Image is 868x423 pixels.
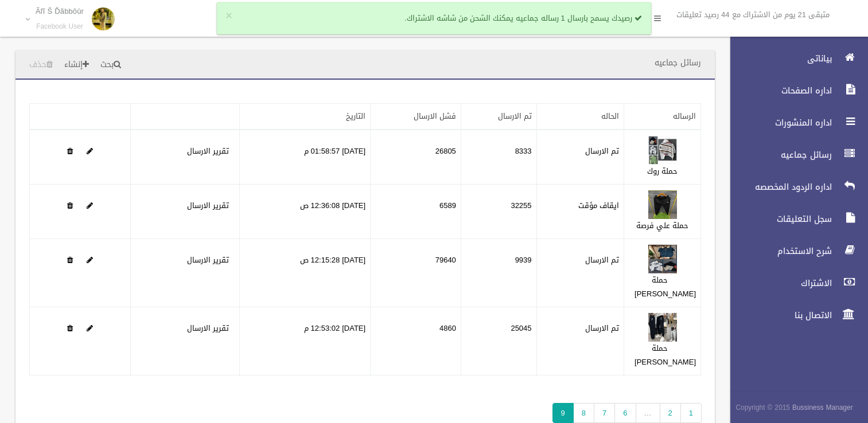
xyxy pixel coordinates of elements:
[585,322,619,335] label: تم الارسال
[371,307,461,375] td: 4860
[792,401,853,414] strong: Bussiness Manager
[346,109,365,123] a: التاريخ
[87,198,93,213] a: Edit
[648,253,677,267] a: Edit
[721,142,868,167] a: رسائل جماعيه
[552,403,574,423] span: 9
[721,85,835,96] span: اداره الصفحات
[36,7,84,15] p: Ãľĩ Š Ďãbbŏûr
[635,341,696,369] a: حملة [PERSON_NAME]
[60,54,94,76] a: إنشاء
[648,136,677,164] img: 638903449333689269.jpeg
[721,238,868,264] a: شرح الاستخدام
[721,46,868,71] a: بياناتى
[648,190,677,219] img: 638903815570427895.jpeg
[721,310,835,321] span: الاتصال بنا
[87,253,93,267] a: Edit
[225,10,232,22] button: ×
[371,239,461,307] td: 79640
[721,174,868,199] a: اداره الردود المخصصه
[371,185,461,239] td: 6589
[461,185,536,239] td: 32255
[240,130,371,185] td: [DATE] 01:58:57 م
[371,130,461,185] td: 26805
[585,253,619,267] label: تم الارسال
[240,307,371,375] td: [DATE] 12:53:02 م
[636,403,660,423] span: …
[578,199,619,213] label: ايقاف مؤقت
[414,109,456,123] a: فشل الارسال
[87,144,93,158] a: Edit
[641,52,715,74] header: رسائل جماعيه
[721,78,868,103] a: اداره الصفحات
[721,213,835,225] span: سجل التعليقات
[648,245,677,273] img: 638907273338379795.jpg
[217,2,651,34] div: رصيدك يسمح بارسال 1 رساله جماعيه يمكنك الشحن من شاشه الاشتراك.
[187,144,229,158] a: تقرير الارسال
[461,130,536,185] td: 8333
[498,109,532,123] a: تم الارسال
[735,401,790,414] span: Copyright © 2015
[660,403,681,423] a: 2
[461,307,536,375] td: 25045
[187,198,229,213] a: تقرير الارسال
[721,245,835,257] span: شرح الاستخدام
[573,403,594,423] a: 8
[680,403,702,423] a: 1
[614,403,636,423] a: 6
[648,321,677,335] a: Edit
[721,277,835,289] span: الاشتراك
[647,164,678,178] a: حملة روك
[721,110,868,135] a: اداره المنشورات
[240,185,371,239] td: [DATE] 12:36:08 ص
[187,321,229,335] a: تقرير الارسال
[636,218,688,233] a: حملة علي فرصة
[721,117,835,128] span: اداره المنشورات
[624,104,701,130] th: الرساله
[187,253,229,267] a: تقرير الارسال
[87,321,93,335] a: Edit
[648,144,677,158] a: Edit
[36,22,84,31] small: Facebook User
[721,206,868,232] a: سجل التعليقات
[721,303,868,328] a: الاتصال بنا
[536,104,624,130] th: الحاله
[648,198,677,213] a: Edit
[461,239,536,307] td: 9939
[96,54,126,76] a: بحث
[648,313,677,342] img: 638908597105357013.jpg
[721,149,835,160] span: رسائل جماعيه
[721,271,868,296] a: الاشتراك
[721,181,835,193] span: اداره الردود المخصصه
[635,273,696,301] a: حملة [PERSON_NAME]
[721,53,835,64] span: بياناتى
[240,239,371,307] td: [DATE] 12:15:28 ص
[594,403,615,423] a: 7
[585,144,619,158] label: تم الارسال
